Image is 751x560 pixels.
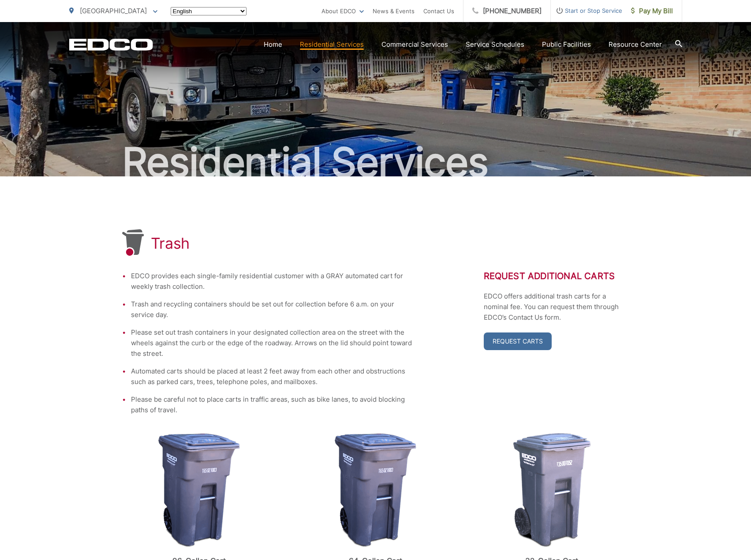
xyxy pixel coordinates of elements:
a: Resource Center [609,39,662,50]
p: EDCO offers additional trash carts for a nominal fee. You can request them through EDCO’s Contact... [484,291,629,323]
img: cart-trash.png [158,433,240,548]
a: Residential Services [300,39,364,50]
a: Contact Us [423,6,454,16]
a: Commercial Services [381,39,448,50]
li: EDCO provides each single-family residential customer with a GRAY automated cart for weekly trash... [131,271,413,292]
h1: Trash [151,235,190,252]
img: cart-trash.png [335,433,416,548]
h2: Residential Services [69,140,682,184]
a: Public Facilities [542,39,591,50]
a: EDCD logo. Return to the homepage. [69,38,153,51]
li: Please set out trash containers in your designated collection area on the street with the wheels ... [131,327,413,359]
select: Select a language [171,7,247,15]
a: Service Schedules [466,39,524,50]
span: Pay My Bill [631,6,673,16]
img: cart-trash-32.png [513,433,591,548]
a: Home [264,39,282,50]
a: News & Events [373,6,415,16]
span: [GEOGRAPHIC_DATA] [80,7,147,15]
a: About EDCO [321,6,364,16]
li: Please be careful not to place carts in traffic areas, such as bike lanes, to avoid blocking path... [131,394,413,415]
a: Request Carts [484,332,552,350]
h2: Request Additional Carts [484,271,629,281]
li: Trash and recycling containers should be set out for collection before 6 a.m. on your service day. [131,299,413,320]
li: Automated carts should be placed at least 2 feet away from each other and obstructions such as pa... [131,366,413,387]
